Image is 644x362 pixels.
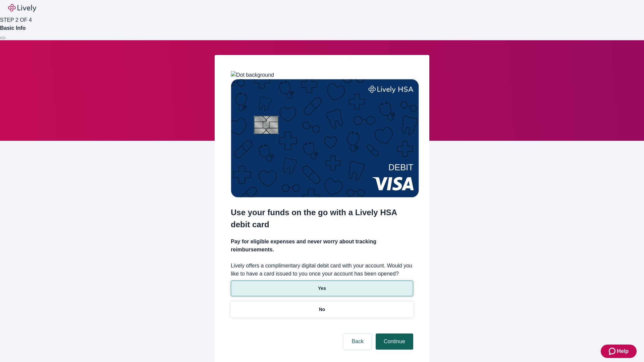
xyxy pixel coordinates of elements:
[231,281,413,296] button: Yes
[343,334,372,350] button: Back
[231,238,413,254] h4: Pay for eligible expenses and never worry about tracking reimbursements.
[376,334,413,350] button: Continue
[8,4,36,12] img: Lively
[231,262,413,278] label: Lively offers a complimentary digital debit card with your account. Would you like to have a card...
[231,79,419,197] img: Debit card
[617,347,629,355] span: Help
[318,285,326,292] p: Yes
[609,347,617,355] svg: Zendesk support icon
[231,206,413,231] h2: Use your funds on the go with a Lively HSA debit card
[231,71,274,79] img: Dot background
[231,302,413,317] button: No
[601,345,637,358] button: Zendesk support iconHelp
[319,306,325,313] p: No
